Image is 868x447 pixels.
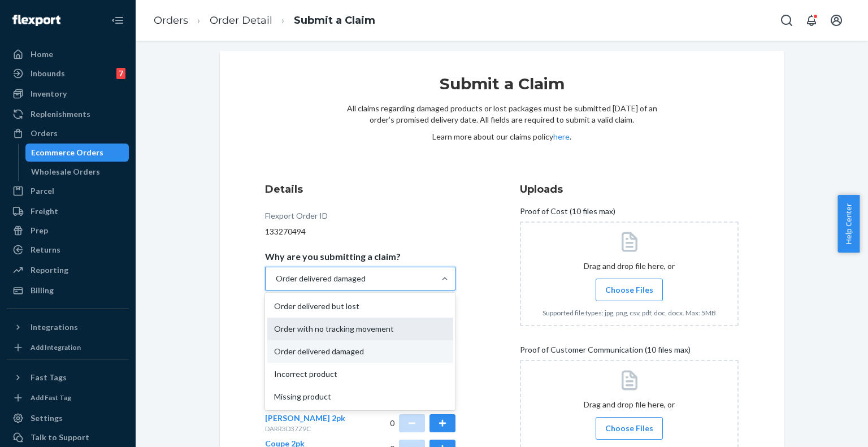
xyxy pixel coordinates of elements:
p: Why are you submitting a claim? [265,251,401,262]
a: Add Fast Tag [7,391,129,405]
a: Settings [7,409,129,427]
a: Prep [7,222,129,240]
div: Wholesale Orders [31,166,100,177]
div: Flexport Order ID [265,210,328,226]
div: Reporting [31,264,68,276]
div: Fast Tags [31,372,67,383]
p: All claims regarding damaged products or lost packages must be submitted [DATE] of an order’s pro... [346,103,657,125]
div: Missing product [267,385,453,408]
span: Proof of Customer Communication (10 files max) [520,344,691,360]
div: Settings [31,413,63,424]
button: Help Center [837,195,860,253]
a: Add Integration [7,341,129,354]
button: Integrations [7,318,129,336]
img: Flexport logo [12,15,60,26]
a: Replenishments [7,105,129,123]
a: Order Detail [210,14,272,27]
div: Returns [31,244,60,255]
a: Inbounds7 [7,64,129,83]
div: Freight [31,206,58,217]
button: Open Search Box [775,9,798,32]
h1: Submit a Claim [346,73,657,103]
div: Replenishments [31,109,90,120]
button: Fast Tags [7,368,129,387]
a: Submit a Claim [294,14,375,27]
h3: Details [265,182,455,197]
span: Choose Files [605,284,653,296]
div: Inventory [31,88,67,99]
span: Proof of Cost (10 files max) [520,206,615,222]
div: Parcel [31,185,54,197]
div: Prep [31,225,48,236]
a: here [553,132,570,141]
span: [PERSON_NAME] 2pk [265,413,345,423]
p: DARR3D37Z9C [265,424,361,433]
button: Close Navigation [106,9,129,32]
div: 0 [390,413,456,433]
button: Open account menu [825,9,848,32]
div: 133270494 [265,226,455,237]
div: Incorrect product [267,363,453,385]
a: Inventory [7,85,129,103]
div: 7 [116,68,125,79]
a: Reporting [7,261,129,279]
div: Inbounds [31,68,65,79]
div: Add Fast Tag [31,393,71,402]
div: Add Integration [31,342,81,352]
h3: Uploads [520,182,739,197]
a: Orders [7,124,129,142]
div: Order delivered damaged [276,273,366,284]
div: Talk to Support [31,432,89,443]
p: Learn more about our claims policy . [346,131,657,142]
a: Returns [7,241,129,259]
ol: breadcrumbs [145,4,384,37]
a: Wholesale Orders [25,163,129,181]
a: Orders [154,14,188,27]
a: Ecommerce Orders [25,144,129,162]
div: Ecommerce Orders [31,147,103,158]
div: Billing [31,285,54,296]
a: Billing [7,281,129,300]
div: Home [31,49,53,60]
a: Talk to Support [7,428,129,446]
a: Parcel [7,182,129,200]
div: Order delivered but lost [267,295,453,318]
a: Home [7,45,129,63]
div: Order with no tracking movement [267,318,453,340]
div: Order delivered damaged [267,340,453,363]
button: Open notifications [800,9,823,32]
a: Freight [7,202,129,220]
span: Choose Files [605,423,653,434]
div: Orders [31,128,58,139]
input: Why are you submitting a claim?Order delivered damagedOrder delivered but lostOrder with no track... [275,273,276,284]
div: Integrations [31,322,78,333]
